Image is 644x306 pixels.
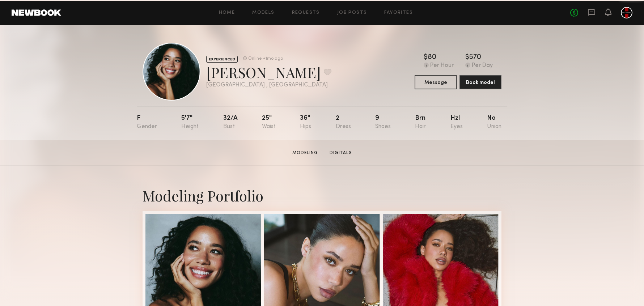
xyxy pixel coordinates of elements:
[424,54,428,61] div: $
[137,115,157,130] div: F
[181,115,199,130] div: 5'7"
[206,82,331,88] div: [GEOGRAPHIC_DATA] , [GEOGRAPHIC_DATA]
[415,115,426,130] div: Brn
[469,54,481,61] div: 570
[289,150,321,156] a: Modeling
[327,150,355,156] a: Digitals
[292,10,320,15] a: Requests
[375,115,391,130] div: 9
[143,186,501,205] div: Modeling Portfolio
[459,75,501,89] button: Book model
[450,115,463,130] div: Hzl
[219,10,235,15] a: Home
[415,75,457,89] button: Message
[206,56,238,63] div: EXPERIENCED
[430,63,454,69] div: Per Hour
[300,115,311,130] div: 36"
[465,54,469,61] div: $
[336,115,351,130] div: 2
[428,54,436,61] div: 80
[223,115,238,130] div: 32/a
[487,115,501,130] div: No
[248,56,283,61] div: Online +1mo ago
[262,115,276,130] div: 25"
[337,10,367,15] a: Job Posts
[384,10,413,15] a: Favorites
[252,10,274,15] a: Models
[472,63,493,69] div: Per Day
[206,63,331,82] div: [PERSON_NAME]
